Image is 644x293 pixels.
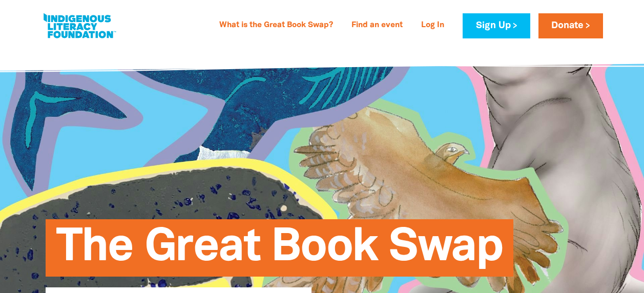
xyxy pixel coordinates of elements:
[463,13,530,38] a: Sign Up
[56,227,503,277] span: The Great Book Swap
[415,17,450,34] a: Log In
[345,17,409,34] a: Find an event
[538,13,603,38] a: Donate
[213,17,339,34] a: What is the Great Book Swap?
